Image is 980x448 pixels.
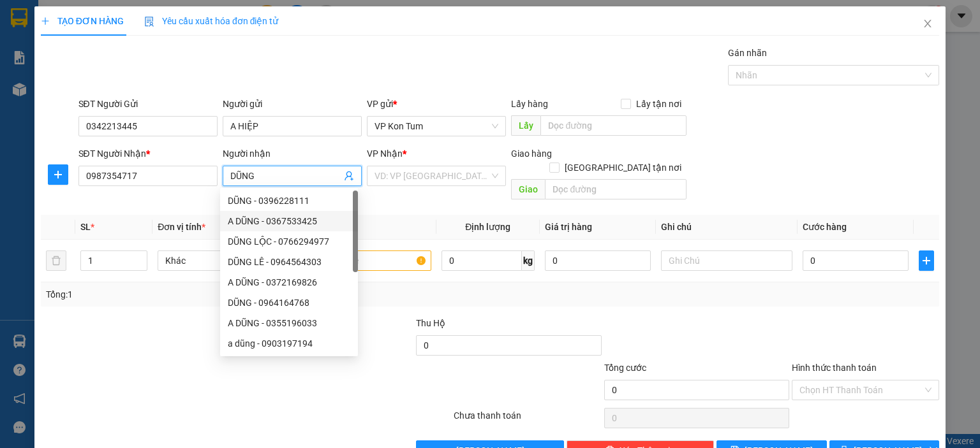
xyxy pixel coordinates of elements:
[41,16,124,26] span: TẠO ĐƠN HÀNG
[545,179,687,199] input: Dọc đường
[48,170,68,180] span: plus
[228,336,350,350] div: a dũng - 0903197194
[78,147,218,161] div: SĐT Người Nhận
[344,171,354,181] span: user-add
[48,164,68,185] button: plus
[158,222,205,232] span: Đơn vị tính
[228,296,350,310] div: DŨNG - 0964164768
[656,215,798,240] th: Ghi chú
[6,6,51,51] img: logo.jpg
[46,287,379,301] div: Tổng: 1
[6,71,15,80] span: environment
[80,222,91,232] span: SL
[88,71,97,80] span: environment
[919,250,934,271] button: plus
[228,316,350,330] div: A DŨNG - 0355196033
[144,16,279,26] span: Yêu cầu xuất hóa đơn điện tử
[220,231,358,252] div: DŨNG LỘC - 0766294977
[88,54,170,68] li: VP BX Miền Đông
[375,117,498,136] span: VP Kon Tum
[220,191,358,211] div: DŨNG - 0396228111
[631,97,687,111] span: Lấy tận nơi
[560,161,687,175] span: [GEOGRAPHIC_DATA] tận nơi
[540,115,687,136] input: Dọc đường
[228,214,350,228] div: A DŨNG - 0367533425
[220,333,358,354] div: a dũng - 0903197194
[6,6,185,31] li: Tân Anh
[220,211,358,231] div: A DŨNG - 0367533425
[511,115,540,136] span: Lấy
[220,272,358,293] div: A DŨNG - 0372169826
[367,148,403,159] span: VP Nhận
[367,97,506,111] div: VP gửi
[545,250,651,271] input: 0
[728,48,767,58] label: Gán nhãn
[223,147,362,161] div: Người nhận
[803,222,847,232] span: Cước hàng
[144,17,154,27] img: icon
[220,293,358,313] div: DŨNG - 0964164768
[41,17,50,25] span: plus
[511,99,548,109] span: Lấy hàng
[511,148,552,159] span: Giao hàng
[228,255,350,269] div: DŨNG LÊ - 0964564303
[228,235,350,249] div: DŨNG LỘC - 0766294977
[522,250,535,271] span: kg
[604,363,646,373] span: Tổng cước
[919,256,933,266] span: plus
[661,250,792,271] input: Ghi Chú
[6,84,85,150] b: [GEOGRAPHIC_DATA][PERSON_NAME], P [GEOGRAPHIC_DATA]
[78,97,218,111] div: SĐT Người Gửi
[545,222,592,232] span: Giá trị hàng
[511,179,545,199] span: Giao
[910,6,946,42] button: Close
[46,250,66,271] button: delete
[465,222,510,232] span: Định lượng
[6,54,88,68] li: VP VP Kon Tum
[165,251,281,270] span: Khác
[228,275,350,289] div: A DŨNG - 0372169826
[88,70,158,94] b: Dãy 3 A6 trong BXMĐ cũ
[220,313,358,333] div: A DŨNG - 0355196033
[452,408,602,431] div: Chưa thanh toán
[300,250,431,271] input: VD: Bàn, Ghế
[228,194,350,208] div: DŨNG - 0396228111
[792,363,877,373] label: Hình thức thanh toán
[923,18,933,29] span: close
[223,97,362,111] div: Người gửi
[220,252,358,272] div: DŨNG LÊ - 0964564303
[416,318,445,328] span: Thu Hộ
